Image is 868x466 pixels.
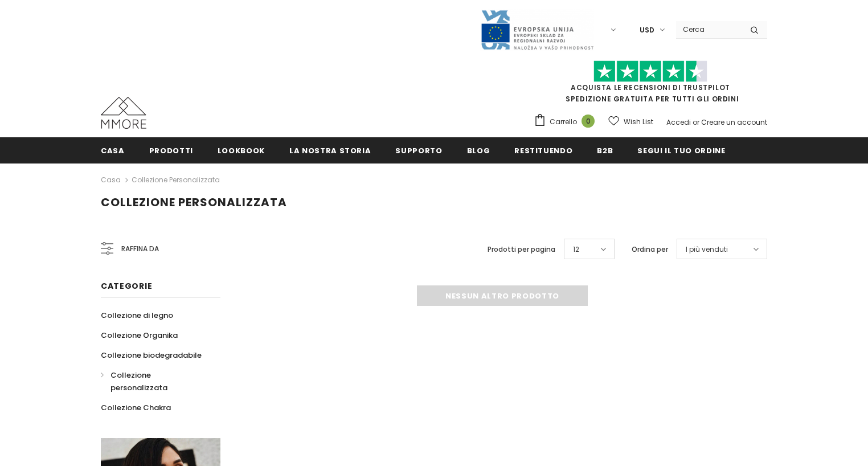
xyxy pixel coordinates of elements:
[101,402,171,413] span: Collezione Chakra
[218,145,265,156] span: Lookbook
[686,244,728,255] span: I più venduti
[101,350,202,361] span: Collezione biodegradabile
[480,24,594,34] a: Javni Razpis
[666,117,691,127] a: Accedi
[101,280,152,292] span: Categorie
[467,137,490,163] a: Blog
[101,398,171,418] a: Collezione Chakra
[640,24,654,36] span: USD
[693,117,699,127] span: or
[637,145,725,156] span: Segui il tuo ordine
[101,325,178,345] a: Collezione Organika
[514,145,572,156] span: Restituendo
[110,370,167,393] span: Collezione personalizzata
[101,173,121,187] a: Casa
[101,330,178,341] span: Collezione Organika
[101,97,146,129] img: Casi MMORE
[289,137,371,163] a: La nostra storia
[101,310,173,321] span: Collezione di legno
[582,115,595,128] span: 0
[289,145,371,156] span: La nostra storia
[624,116,653,128] span: Wish List
[573,244,579,255] span: 12
[632,244,668,255] label: Ordina per
[597,145,613,156] span: B2B
[101,345,202,365] a: Collezione biodegradabile
[218,137,265,163] a: Lookbook
[101,145,125,156] span: Casa
[132,175,220,185] a: Collezione personalizzata
[480,9,594,51] img: Javni Razpis
[149,137,193,163] a: Prodotti
[467,145,490,156] span: Blog
[534,66,767,104] span: SPEDIZIONE GRATUITA PER TUTTI GLI ORDINI
[121,243,159,255] span: Raffina da
[149,145,193,156] span: Prodotti
[608,112,653,132] a: Wish List
[101,194,287,210] span: Collezione personalizzata
[593,60,707,83] img: Fidati di Pilot Stars
[101,365,208,398] a: Collezione personalizzata
[571,83,730,92] a: Acquista le recensioni di TrustPilot
[101,137,125,163] a: Casa
[101,305,173,325] a: Collezione di legno
[395,145,442,156] span: supporto
[488,244,555,255] label: Prodotti per pagina
[597,137,613,163] a: B2B
[701,117,767,127] a: Creare un account
[395,137,442,163] a: supporto
[534,113,600,130] a: Carrello 0
[550,116,577,128] span: Carrello
[514,137,572,163] a: Restituendo
[676,21,742,38] input: Search Site
[637,137,725,163] a: Segui il tuo ordine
